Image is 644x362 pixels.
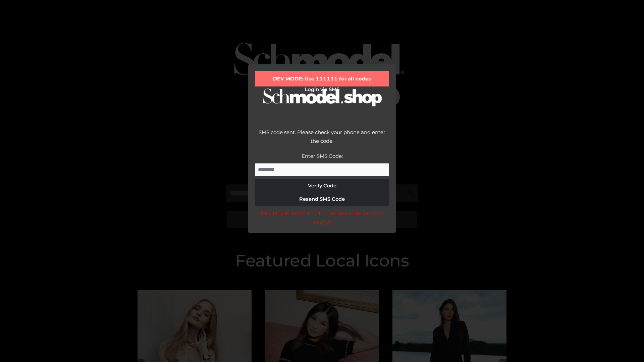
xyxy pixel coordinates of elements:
[255,179,389,192] button: Verify Code
[255,209,389,226] div: DEV MODE: Enter 111111 as SMS code (or leave empty).
[255,86,389,93] h2: Login via SMS
[255,192,389,206] button: Resend SMS Code
[255,71,389,86] div: DEV MODE: Use 111111 for all codes
[302,153,343,159] label: Enter SMS Code:
[255,128,389,152] div: SMS code sent. Please check your phone and enter the code.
